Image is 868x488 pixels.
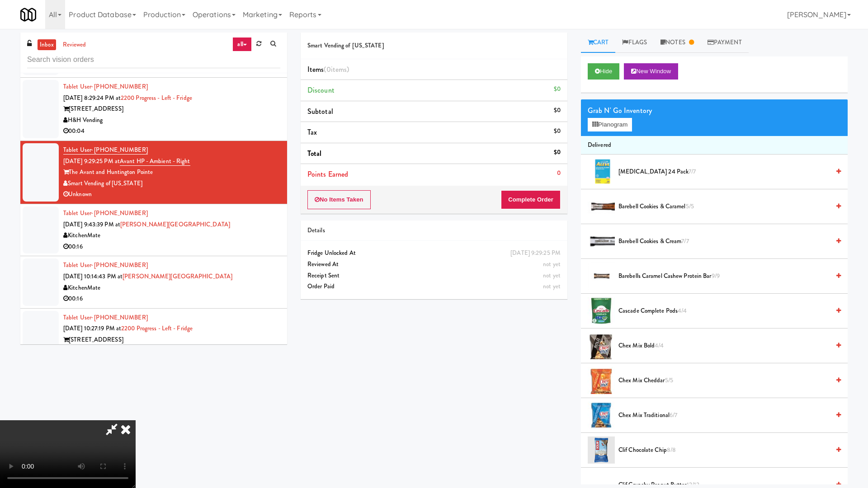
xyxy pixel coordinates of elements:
[20,78,287,141] li: Tablet User· [PHONE_NUMBER][DATE] 8:29:24 PM at2200 Progress - Left - Fridge[STREET_ADDRESS]H&H V...
[20,141,287,204] li: Tablet User· [PHONE_NUMBER][DATE] 9:29:25 PM atAvant HP - Ambient - RightThe Avant and Huntington...
[63,241,280,253] div: 00:16
[654,33,701,53] a: Notes
[615,201,841,212] div: Barebell Cookies & Caramel5/5
[61,39,89,51] a: reviewed
[120,220,230,229] a: [PERSON_NAME][GEOGRAPHIC_DATA]
[655,341,664,350] span: 4/4
[63,82,148,91] a: Tablet User· [PHONE_NUMBER]
[615,305,841,317] div: Cascade Complete Pods4/4
[615,33,654,53] a: Flags
[63,209,148,217] a: Tablet User· [PHONE_NUMBER]
[615,166,841,178] div: [MEDICAL_DATA] 24 Pack7/7
[91,261,148,269] span: · [PHONE_NUMBER]
[64,64,127,73] span: reviewed by [PERSON_NAME]
[91,82,148,91] span: · [PHONE_NUMBER]
[20,7,36,23] img: Micromart
[63,334,280,346] div: [STREET_ADDRESS]
[307,127,317,137] span: Tax
[501,190,561,209] button: Complete Order
[121,324,193,333] a: 2200 Progress - Left - Fridge
[63,189,280,200] div: Unknown
[618,201,830,212] span: Barebell Cookies & Caramel
[63,178,280,189] div: Smart Vending of [US_STATE]
[63,115,280,126] div: H&H Vending
[63,261,148,269] a: Tablet User· [PHONE_NUMBER]
[618,410,830,421] span: Chex Mix Traditional
[554,105,561,116] div: $0
[307,64,349,75] span: Items
[331,64,347,75] ng-pluralize: items
[232,37,251,52] a: all
[91,313,148,322] span: · [PHONE_NUMBER]
[63,293,280,305] div: 00:16
[581,136,848,155] li: Delivered
[615,410,841,421] div: Chex Mix Traditional6/7
[123,272,232,281] a: [PERSON_NAME][GEOGRAPHIC_DATA]
[91,209,148,217] span: · [PHONE_NUMBER]
[686,202,694,211] span: 5/5
[307,106,333,117] span: Subtotal
[624,63,678,80] button: New Window
[27,52,280,68] input: Search vision orders
[618,271,830,282] span: Barebells Caramel Cashew Protein Bar
[20,256,287,308] li: Tablet User· [PHONE_NUMBER][DATE] 10:14:43 PM at[PERSON_NAME][GEOGRAPHIC_DATA]KitchenMate00:16
[581,33,616,53] a: Cart
[588,118,632,131] button: Planogram
[63,324,121,333] span: [DATE] 10:27:19 PM at
[701,33,749,53] a: Payment
[615,375,841,386] div: Chex Mix Cheddar5/5
[63,313,148,322] a: Tablet User· [PHONE_NUMBER]
[307,281,561,292] div: Order Paid
[307,248,561,259] div: Fridge Unlocked At
[618,340,830,352] span: Chex Mix Bold
[618,166,830,178] span: [MEDICAL_DATA] 24 Pack
[665,376,673,385] span: 5/5
[670,411,677,419] span: 6/7
[38,39,56,51] a: inbox
[588,63,619,80] button: Hide
[667,446,676,454] span: 8/8
[615,271,841,282] div: Barebells Caramel Cashew Protein Bar9/9
[618,445,830,456] span: Clif Chocolate Chip
[557,168,561,179] div: 0
[20,309,287,372] li: Tablet User· [PHONE_NUMBER][DATE] 10:27:19 PM at2200 Progress - Left - Fridge[STREET_ADDRESS]H&H ...
[618,305,830,317] span: Cascade Complete Pods
[63,94,121,102] span: [DATE] 8:29:24 PM at
[63,145,148,155] a: Tablet User· [PHONE_NUMBER]
[63,282,280,294] div: KitchenMate
[307,225,561,236] div: Details
[120,157,190,166] a: Avant HP - Ambient - Right
[543,271,561,280] span: not yet
[307,190,371,209] button: No Items Taken
[543,282,561,291] span: not yet
[121,94,192,102] a: 2200 Progress - Left - Fridge
[307,85,335,95] span: Discount
[63,157,120,165] span: [DATE] 9:29:25 PM at
[63,220,120,229] span: [DATE] 9:43:39 PM at
[307,148,322,159] span: Total
[63,272,123,281] span: [DATE] 10:14:43 PM at
[543,260,561,268] span: not yet
[324,64,349,75] span: (0 )
[63,230,280,241] div: KitchenMate
[307,259,561,270] div: Reviewed At
[615,340,841,352] div: Chex Mix Bold4/4
[91,145,148,154] span: · [PHONE_NUMBER]
[681,237,689,245] span: 7/7
[588,104,841,117] div: Grab N' Go Inventory
[20,204,287,256] li: Tablet User· [PHONE_NUMBER][DATE] 9:43:39 PM at[PERSON_NAME][GEOGRAPHIC_DATA]KitchenMate00:16
[712,272,720,280] span: 9/9
[615,236,841,247] div: Barebell Cookies & Cream7/7
[615,445,841,456] div: Clif Chocolate Chip8/8
[510,248,561,259] div: [DATE] 9:29:25 PM
[554,147,561,158] div: $0
[554,84,561,95] div: $0
[618,236,830,247] span: Barebell Cookies & Cream
[63,126,280,137] div: 00:04
[678,306,687,315] span: 4/4
[554,126,561,137] div: $0
[63,167,280,178] div: The Avant and Huntington Pointe
[307,169,348,179] span: Points Earned
[618,375,830,386] span: Chex Mix Cheddar
[689,167,696,176] span: 7/7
